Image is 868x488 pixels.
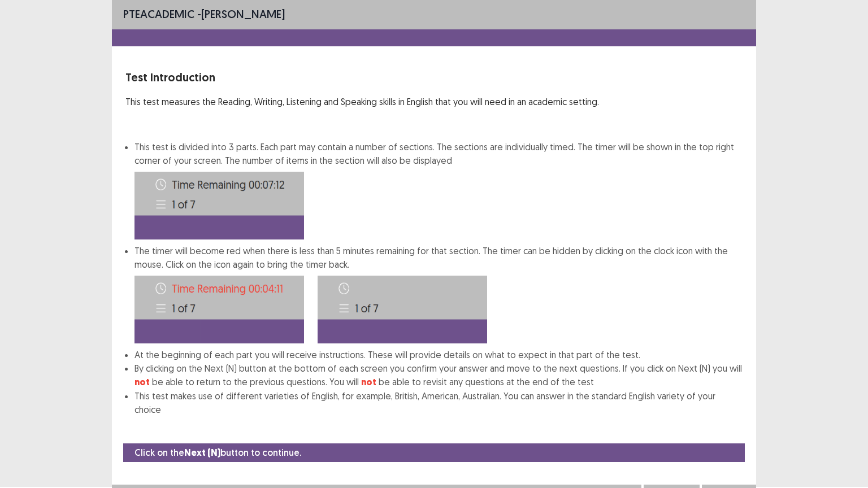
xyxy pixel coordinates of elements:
[134,446,301,460] p: Click on the button to continue.
[134,348,743,361] li: At the beginning of each part you will receive instructions. These will provide details on what t...
[123,7,194,21] span: PTE academic
[125,95,743,108] p: This test measures the Reading, Writing, Listening and Speaking skills in English that you will n...
[134,244,743,348] li: The timer will become red when there is less than 5 minutes remaining for that section. The timer...
[134,140,743,239] li: This test is divided into 3 parts. Each part may contain a number of sections. The sections are i...
[134,172,304,239] img: Time-image
[184,447,220,459] strong: Next (N)
[318,276,487,343] img: Time-image
[134,389,743,416] li: This test makes use of different varieties of English, for example, British, American, Australian...
[134,361,743,389] li: By clicking on the Next (N) button at the bottom of each screen you confirm your answer and move ...
[125,69,743,86] p: Test Introduction
[123,6,285,23] p: - [PERSON_NAME]
[134,276,304,343] img: Time-image
[361,376,376,388] strong: not
[134,376,150,388] strong: not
